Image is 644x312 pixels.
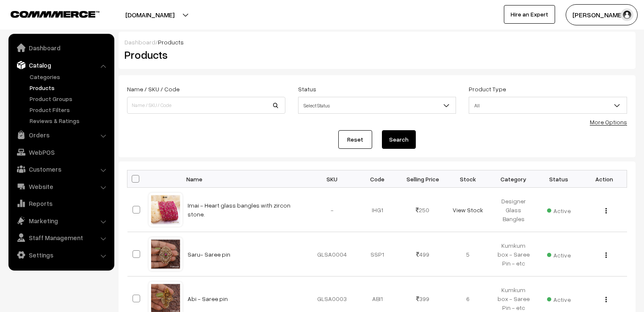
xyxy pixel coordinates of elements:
td: Designer Glass Bangles [491,188,536,232]
img: user [621,8,633,21]
button: Search [382,130,416,149]
a: Product Filters [28,105,111,114]
a: Reports [11,196,111,211]
a: Settings [11,247,111,263]
td: 499 [400,232,445,276]
th: Stock [445,170,491,188]
td: - [310,188,355,232]
a: Catalog [11,57,111,73]
a: Marketing [11,213,111,228]
a: Saru- Saree pin [188,251,230,258]
a: Hire an Expert [504,5,555,24]
span: Active [547,204,571,215]
img: Menu [605,297,607,302]
td: Kumkum box - Saree Pin - etc [491,232,536,276]
th: Selling Price [400,170,445,188]
a: Abi - Saree pin [188,295,228,302]
a: Customers [11,161,111,177]
a: Categories [28,72,111,81]
img: COMMMERCE [11,11,100,17]
td: 250 [400,188,445,232]
button: [DOMAIN_NAME] [96,4,204,25]
th: Code [355,170,400,188]
td: IHG1 [355,188,400,232]
a: COMMMERCE [11,8,85,19]
th: SKU [310,170,355,188]
label: Status [298,85,316,93]
span: Select Status [298,97,456,114]
span: Active [547,293,571,304]
img: Menu [605,252,607,258]
th: Category [491,170,536,188]
span: All [469,98,627,113]
td: 5 [445,232,491,276]
a: More Options [590,118,627,126]
a: Staff Management [11,230,111,245]
td: GLSA0004 [310,232,355,276]
a: View Stock [453,206,483,213]
button: [PERSON_NAME] [566,4,638,25]
th: Action [581,170,627,188]
span: Select Status [299,98,456,113]
img: Menu [605,208,607,213]
span: Active [547,249,571,260]
h2: Products [124,48,285,61]
span: All [469,97,627,114]
th: Name [182,170,310,188]
span: Products [158,38,184,46]
a: Dashboard [11,40,111,55]
a: Products [28,83,111,92]
a: Orders [11,127,111,142]
th: Status [536,170,581,188]
label: Product Type [469,85,506,93]
input: Name / SKU / Code [127,97,285,114]
label: Name / SKU / Code [127,85,180,93]
td: SSP1 [355,232,400,276]
a: Imai - Heart glass bangles with zircon stone. [188,202,290,218]
a: Dashboard [124,38,155,46]
a: Reviews & Ratings [28,116,111,125]
a: Product Groups [28,94,111,103]
a: Website [11,179,111,194]
a: WebPOS [11,145,111,160]
div: / [124,38,630,47]
a: Reset [338,130,372,149]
